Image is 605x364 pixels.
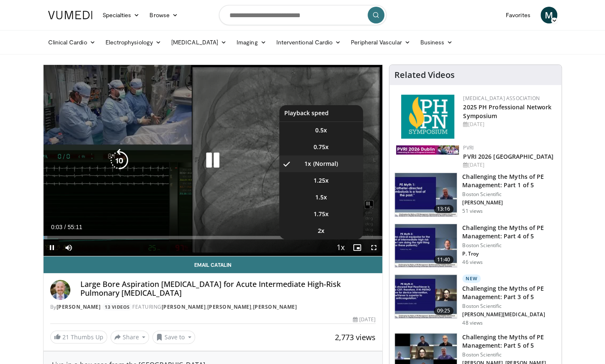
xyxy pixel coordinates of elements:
span: 2,773 views [335,332,376,342]
span: 13:16 [434,205,454,213]
a: Electrophysiology [100,34,166,51]
p: 48 views [462,320,483,326]
button: Save to [152,330,195,344]
a: PVRI 2026 [GEOGRAPHIC_DATA] [463,152,554,160]
span: 1.5x [315,193,327,201]
a: 13 Videos [102,303,133,310]
h3: Challenging the Myths of PE Management: Part 5 of 5 [462,333,556,350]
a: 21 Thumbs Up [50,330,107,343]
img: 82703e6a-145d-463d-93aa-0811cc9f6235.150x105_q85_crop-smart_upscale.jpg [395,275,457,318]
span: 09:25 [434,307,454,315]
button: Fullscreen [366,239,382,256]
a: Clinical Cardio [43,34,100,51]
img: c6978fc0-1052-4d4b-8a9d-7956bb1c539c.png.150x105_q85_autocrop_double_scale_upscale_version-0.2.png [401,95,454,139]
p: [PERSON_NAME][MEDICAL_DATA] [462,311,556,318]
span: 2x [318,227,324,235]
a: PVRI [463,144,474,151]
p: 46 views [462,259,483,266]
button: Enable picture-in-picture mode [349,239,366,256]
a: [PERSON_NAME] [207,303,252,310]
h4: Large Bore Aspiration [MEDICAL_DATA] for Acute Intermediate High-Risk Pulmonary [MEDICAL_DATA] [80,280,376,298]
a: Interventional Cardio [271,34,346,51]
a: 11:40 Challenging the Myths of PE Management: Part 4 of 5 Boston Scientific P. Troy 46 views [394,224,556,268]
p: 51 views [462,208,483,214]
h4: Related Videos [394,70,455,80]
h3: Challenging the Myths of PE Management: Part 3 of 5 [462,284,556,301]
a: Favorites [501,7,535,23]
img: VuMedi Logo [48,11,93,19]
p: Boston Scientific [462,191,556,198]
video-js: Video Player [44,65,383,256]
span: 21 [62,333,69,341]
button: Playback Rate [332,239,349,256]
a: [PERSON_NAME] [162,303,206,310]
p: Boston Scientific [462,351,556,358]
h3: Challenging the Myths of PE Management: Part 1 of 5 [462,173,556,189]
p: P. Troy [462,250,556,257]
h3: Challenging the Myths of PE Management: Part 4 of 5 [462,224,556,240]
img: 33783847-ac93-4ca7-89f8-ccbd48ec16ca.webp.150x105_q85_autocrop_double_scale_upscale_version-0.2.jpg [396,145,459,155]
button: Share [111,330,149,344]
span: 1.75x [314,210,329,218]
img: Avatar [50,280,70,300]
span: 0.5x [315,126,327,134]
a: 2025 PH Professional Network Symposium [463,103,551,120]
a: Imaging [232,34,271,51]
span: 55:11 [67,224,82,230]
div: [DATE] [463,161,555,169]
span: 1.25x [314,176,329,185]
img: 098efa87-ceca-4c8a-b8c3-1b83f50c5bf2.150x105_q85_crop-smart_upscale.jpg [395,173,457,217]
span: 1x [304,160,311,168]
div: [DATE] [463,121,555,128]
input: Search topics, interventions [219,5,386,25]
p: Boston Scientific [462,242,556,249]
a: Email Catalin [44,256,383,273]
span: 0.75x [314,143,329,151]
a: 13:16 Challenging the Myths of PE Management: Part 1 of 5 Boston Scientific [PERSON_NAME] 51 views [394,173,556,217]
span: / [64,224,66,230]
div: Progress Bar [44,236,383,239]
p: New [462,274,481,283]
p: [PERSON_NAME] [462,199,556,206]
a: 09:25 New Challenging the Myths of PE Management: Part 3 of 5 Boston Scientific [PERSON_NAME][MED... [394,274,556,326]
a: [MEDICAL_DATA] Association [463,95,539,102]
div: [DATE] [353,316,376,323]
a: [PERSON_NAME] [57,303,101,310]
a: Peripheral Vascular [346,34,415,51]
a: [PERSON_NAME] [253,303,297,310]
span: 11:40 [434,256,454,264]
span: 0:03 [51,224,62,230]
a: M [541,7,557,23]
a: Business [415,34,458,51]
img: d5b042fb-44bd-4213-87e0-b0808e5010e8.150x105_q85_crop-smart_upscale.jpg [395,224,457,268]
button: Mute [60,239,77,256]
a: Browse [144,7,183,23]
button: Pause [44,239,60,256]
a: Specialties [98,7,145,23]
a: [MEDICAL_DATA] [166,34,232,51]
div: By FEATURING , , [50,303,376,311]
p: Boston Scientific [462,303,556,310]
